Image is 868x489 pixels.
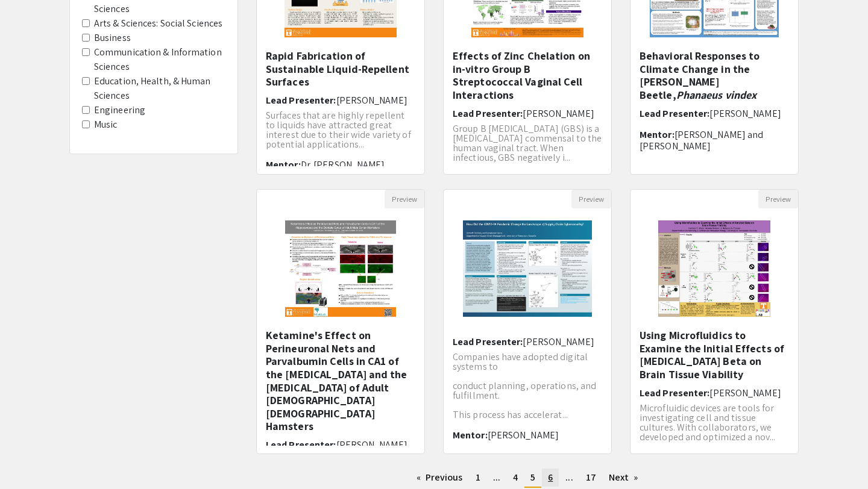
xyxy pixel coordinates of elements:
span: 4 [513,471,518,484]
span: [PERSON_NAME] and [PERSON_NAME] [640,128,763,152]
span: 6 [548,471,553,484]
button: Preview [758,190,798,208]
h6: Lead Presenter: [453,336,602,347]
button: Preview [385,190,424,208]
p: This process has accelerat... [453,410,602,420]
h6: Lead Presenter: [266,439,415,450]
a: Previous page [410,469,469,487]
label: Communication & Information Sciences [94,45,225,74]
em: Phanaeus vindex [676,88,757,102]
span: ... [565,471,573,484]
h5: Ketamine's Effect on Perineuronal Nets and Parvalbumin Cells in CA1 of the [MEDICAL_DATA] and the... [266,329,415,433]
h5: Behavioral Responses to Climate Change in the [PERSON_NAME] Beetle, [640,49,789,101]
span: 5 [530,471,535,484]
div: Open Presentation <p>Ketamine's Effect on Perineuronal Nets and Parvalbumin Cells in CA1 of the H... [256,189,425,454]
span: Mentor: [453,429,488,441]
img: <p>How Did the COVID-19 Pandemic Change the Landscape of Supply Chain Cybersecurity?</p> [451,208,603,329]
div: Open Presentation <p>How Did the COVID-19 Pandemic Change the Landscape of Supply Chain Cybersecu... [443,189,612,454]
label: Engineering [94,103,145,117]
h5: Rapid Fabrication of Sustainable Liquid-Repellent Surfaces [266,49,415,89]
label: Business [94,31,131,45]
span: [PERSON_NAME] [523,107,594,120]
a: Next page [603,469,644,487]
span: [PERSON_NAME] [709,107,781,120]
img: <p>Ketamine's Effect on Perineuronal Nets and Parvalbumin Cells in CA1 of the Hippocampus and the... [273,208,408,329]
span: [PERSON_NAME] [336,438,407,451]
label: Education, Health, & Human Sciences [94,74,225,103]
label: Arts & Sciences: Social Sciences [94,16,222,31]
span: [PERSON_NAME] [523,335,594,348]
p: Microfluidic devices are tools for investigating cell and tissue cultures. With collaborators, we... [640,403,789,442]
span: [PERSON_NAME] [709,387,781,399]
h6: Lead Presenter: [453,108,602,119]
span: [PERSON_NAME] [488,429,559,441]
img: <p>Using Microfluidics to Examine the Initial Effects of Amyloid Beta on Brain Tissue Viability</p> [646,208,783,329]
h5: Effects of Zinc Chelation on in-vitro Group B Streptococcal Vaginal Cell Interactions [453,49,602,101]
ul: Pagination [256,469,799,488]
h6: Lead Presenter: [266,95,415,106]
h6: Lead Presenter: [640,387,789,399]
span: ... [493,471,500,484]
p: Surfaces that are highly repellent to liquids have attracted great interest due to their wide var... [266,111,415,149]
h6: Lead Presenter: [640,108,789,119]
span: Mentor: [640,128,675,141]
span: Mentor: [266,158,301,171]
span: 1 [476,471,480,484]
p: Group B [MEDICAL_DATA] (GBS) is a [MEDICAL_DATA] commensal to the human vaginal tract. When infec... [453,124,602,163]
label: Music [94,117,118,132]
h5: Using Microfluidics to Examine the Initial Effects of [MEDICAL_DATA] Beta on Brain Tissue Viability [640,329,789,381]
span: Dr. [PERSON_NAME] [301,158,385,171]
p: conduct planning, operations, and fulfillment. [453,381,602,400]
span: 17 [586,471,596,484]
iframe: Chat [9,435,51,480]
div: Open Presentation <p>Using Microfluidics to Examine the Initial Effects of Amyloid Beta on Brain ... [630,189,799,454]
button: Preview [571,190,611,208]
p: Companies have adopted digital systems to [453,352,602,372]
h5: How Did the [MEDICAL_DATA] Pandemic Change the Landscape of Supply Chain Cybersecurity? [453,278,602,329]
span: [PERSON_NAME] [336,94,407,107]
